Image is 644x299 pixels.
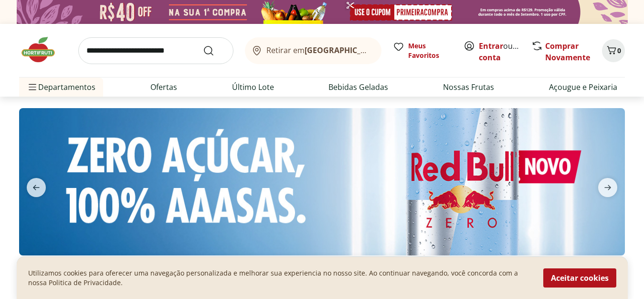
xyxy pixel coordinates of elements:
[305,45,465,55] b: [GEOGRAPHIC_DATA]/[GEOGRAPHIC_DATA]
[78,37,233,64] input: search
[617,46,621,55] span: 0
[19,35,67,64] img: Hortifruti
[19,108,625,255] img: Red bull
[328,81,388,93] a: Bebidas Geladas
[549,81,617,93] a: Açougue e Peixaria
[479,41,503,51] a: Entrar
[591,178,625,197] button: next
[28,268,532,288] p: Utilizamos cookies para oferecer uma navegação personalizada e melhorar sua experiencia no nosso ...
[602,39,625,62] button: Carrinho
[479,41,531,63] a: Criar conta
[408,41,452,60] span: Meus Favoritos
[543,268,616,288] button: Aceitar cookies
[479,40,521,63] span: ou
[27,76,95,99] span: Departamentos
[443,81,494,93] a: Nossas Frutas
[245,37,381,64] button: Retirar em[GEOGRAPHIC_DATA]/[GEOGRAPHIC_DATA]
[150,81,177,93] a: Ofertas
[266,46,372,55] span: Retirar em
[27,76,38,99] button: Menu
[232,81,274,93] a: Último Lote
[19,178,53,197] button: previous
[203,45,226,56] button: Submit Search
[393,41,452,60] a: Meus Favoritos
[545,41,590,63] a: Comprar Novamente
